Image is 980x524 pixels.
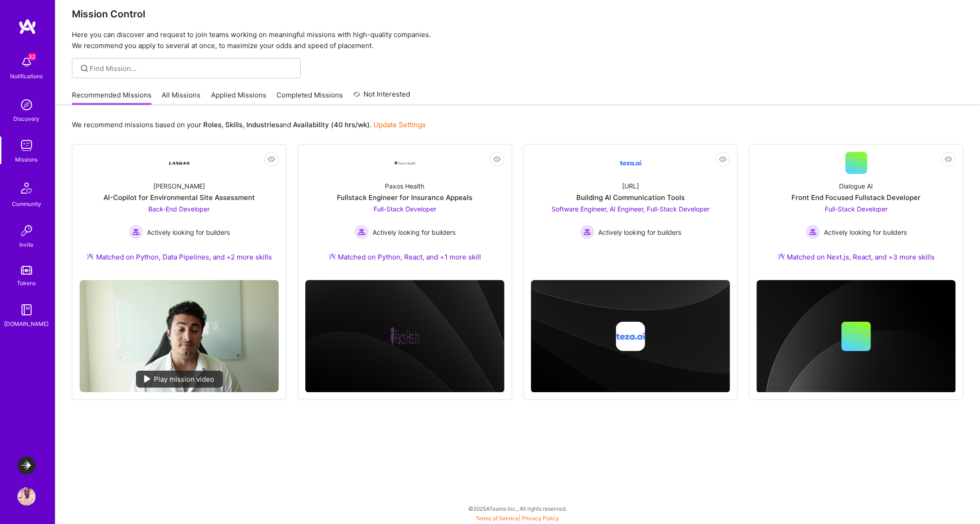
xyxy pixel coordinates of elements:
[17,53,36,71] img: bell
[144,375,151,383] img: play
[598,227,681,237] span: Actively looking for builders
[5,319,49,329] div: [DOMAIN_NAME]
[757,280,956,393] img: cover
[945,156,952,163] i: icon EyeClosed
[531,152,730,268] a: Company Logo[URL]Building AI Communication ToolsSoftware Engineer, AI Engineer, Full-Stack Develo...
[72,29,964,51] p: Here you can discover and request to join teams working on meaningful missions with high-quality ...
[719,156,726,163] i: icon EyeClosed
[576,193,685,202] div: Building AI Communication Tools
[337,193,473,202] div: Fullstack Engineer for Insurance Appeals
[839,181,873,191] div: Dialogue AI
[225,120,243,129] b: Skills
[17,456,36,475] img: LaunchDarkly: Experimentation Delivery Team
[329,253,336,260] img: Ateam Purple Icon
[149,205,210,213] span: Back-End Developer
[580,225,595,239] img: Actively looking for builders
[277,90,343,105] a: Completed Missions
[778,253,785,260] img: Ateam Purple Icon
[305,280,504,393] img: cover
[72,90,152,105] a: Recommended Missions
[17,136,36,155] img: teamwork
[211,90,266,105] a: Applied Missions
[792,193,921,202] div: Front End Focused Fullstack Developer
[12,199,41,209] div: Community
[353,89,411,105] a: Not Interested
[778,252,935,262] div: Matched on Next.js, React, and +3 more skills
[80,152,279,273] a: Company Logo[PERSON_NAME]AI-Copilot for Environmental Site AssessmentBack-End Developer Actively ...
[531,280,730,393] img: cover
[136,371,223,388] div: Play mission video
[14,114,40,124] div: Discovery
[147,227,230,237] span: Actively looking for builders
[394,161,416,166] img: Company Logo
[824,227,907,237] span: Actively looking for builders
[90,64,294,73] input: Find Mission...
[329,252,482,262] div: Matched on Python, React, and +1 more skill
[476,515,559,522] span: |
[162,90,201,105] a: All Missions
[16,155,38,164] div: Missions
[80,280,279,392] img: No Mission
[620,152,642,174] img: Company Logo
[476,515,519,522] a: Terms of Service
[17,301,36,319] img: guide book
[15,456,38,475] a: LaunchDarkly: Experimentation Delivery Team
[385,181,425,191] div: Paxos Health
[17,96,36,114] img: discovery
[17,278,36,288] div: Tokens
[79,63,90,74] i: icon SearchGrey
[552,205,709,213] span: Software Engineer, AI Engineer, Full-Stack Developer
[129,225,143,239] img: Actively looking for builders
[757,152,956,273] a: Dialogue AIFront End Focused Fullstack DeveloperFull-Stack Developer Actively looking for builder...
[87,253,94,260] img: Ateam Purple Icon
[806,225,820,239] img: Actively looking for builders
[153,181,205,191] div: [PERSON_NAME]
[87,252,272,262] div: Matched on Python, Data Pipelines, and +2 more skills
[203,120,222,129] b: Roles
[55,497,980,520] div: © 2025 ATeams Inc., All rights reserved.
[374,205,436,213] span: Full-Stack Developer
[168,152,190,174] img: Company Logo
[15,487,38,506] a: User Avatar
[522,515,559,522] a: Privacy Policy
[825,205,888,213] span: Full-Stack Developer
[16,177,38,199] img: Community
[103,193,255,202] div: AI-Copilot for Environmental Site Assessment
[21,266,32,275] img: tokens
[293,120,370,129] b: Availability (40 hrs/wk)
[18,18,37,35] img: logo
[354,225,369,239] img: Actively looking for builders
[616,322,645,351] img: Company logo
[305,152,504,273] a: Company LogoPaxos HealthFullstack Engineer for Insurance AppealsFull-Stack Developer Actively loo...
[17,487,36,506] img: User Avatar
[268,156,275,163] i: icon EyeClosed
[72,120,426,130] p: We recommend missions based on your , , and .
[493,156,501,163] i: icon EyeClosed
[373,227,455,237] span: Actively looking for builders
[17,221,36,240] img: Invite
[28,53,36,60] span: 32
[390,322,420,351] img: Company logo
[246,120,279,129] b: Industries
[622,181,639,191] div: [URL]
[72,8,964,20] h3: Mission Control
[20,240,34,249] div: Invite
[374,120,426,129] a: Update Settings
[11,71,43,81] div: Notifications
